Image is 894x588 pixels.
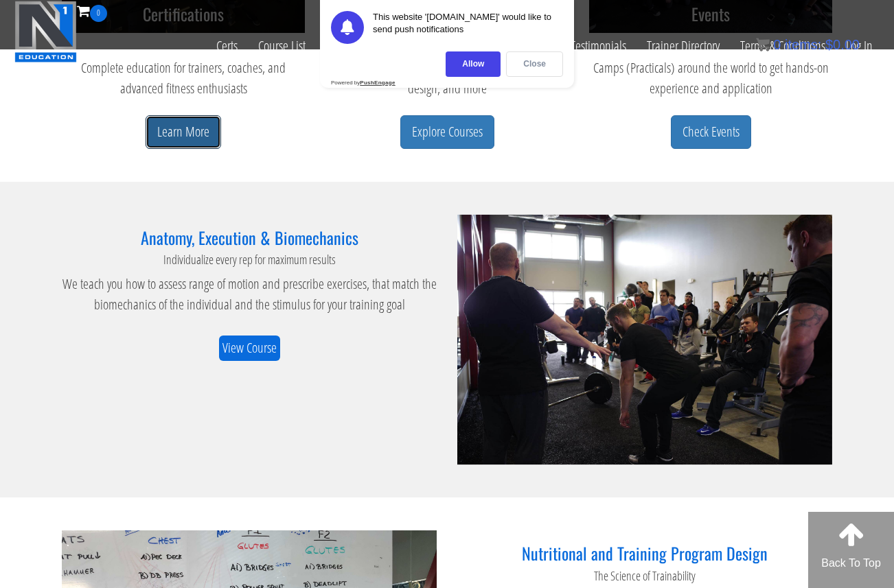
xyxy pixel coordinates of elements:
[62,58,305,99] p: Complete education for trainers, coaches, and advanced fitness enthusiasts
[506,51,563,77] div: Close
[90,5,107,22] span: 0
[219,336,280,361] a: View Course
[62,253,437,267] h4: Individualize every rep for maximum results
[316,22,365,70] a: Events
[836,22,883,70] a: Log In
[206,22,248,70] a: Certs
[248,22,316,70] a: Course List
[457,215,832,464] img: n1-anatomy-biomechanics-execution
[373,11,563,44] div: This website '[DOMAIN_NAME]' would like to send push notifications
[457,569,832,583] h4: The Science of Trainability
[671,115,751,149] a: Check Events
[331,80,396,86] div: Powered by
[785,37,821,52] span: items:
[360,80,395,86] strong: PushEngage
[808,555,894,572] p: Back To Top
[730,22,836,70] a: Terms & Conditions
[825,37,833,52] span: $
[14,1,77,62] img: n1-education
[773,37,781,52] span: 0
[62,228,437,246] h3: Anatomy, Execution & Biomechanics
[457,544,832,562] h3: Nutritional and Training Program Design
[756,38,770,51] img: icon11.png
[77,1,107,20] a: 0
[756,37,860,52] a: 0 items: $0.00
[446,51,501,77] div: Allow
[825,37,860,52] bdi: 0.00
[400,115,494,149] a: Explore Courses
[589,58,832,99] p: Camps (Practicals) around the world to get hands-on experience and application
[146,115,221,149] a: Learn More
[637,22,730,70] a: Trainer Directory
[62,274,437,315] p: We teach you how to assess range of motion and prescribe exercises, that match the biomechanics o...
[560,22,637,70] a: Testimonials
